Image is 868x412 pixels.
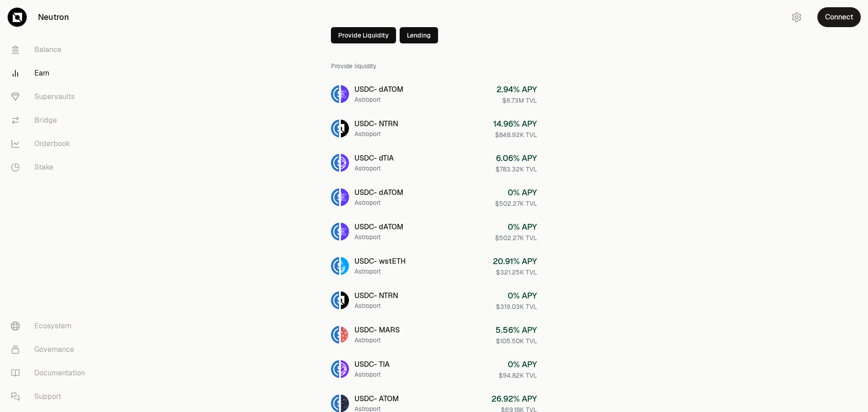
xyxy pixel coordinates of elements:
[496,96,537,105] div: $6.73M TVL
[400,27,438,43] button: Lending
[324,215,544,248] a: USDCdATOMUSDC- dATOMAstroport0% APY$502.27K TVL
[491,393,537,405] div: 26.92 % APY
[324,78,544,110] a: USDCdATOMUSDC- dATOMAstroport2.94% APY$6.73M TVL
[495,324,537,336] div: 5.56 % APY
[495,221,537,233] div: 0 % APY
[493,130,537,139] div: $848.92K TVL
[495,165,537,174] div: $783.32K TVL
[354,301,398,310] div: Astroport
[4,338,98,361] a: Governance
[331,85,339,103] img: USDC
[354,164,394,173] div: Astroport
[331,119,339,137] img: USDC
[341,85,349,103] img: dATOM
[324,250,544,282] a: USDCwstETHUSDC- wstETHAstroport20.91% APY$321.25K TVL
[4,385,98,408] a: Support
[331,27,396,43] button: Provide Liquidity
[496,83,537,96] div: 2.94 % APY
[496,302,537,311] div: $319.03K TVL
[493,255,537,268] div: 20.91 % APY
[331,154,339,172] img: USDC
[331,257,339,275] img: USDC
[324,147,544,179] a: USDCdTIAUSDC- dTIAAstroport6.06% APY$783.32K TVL
[354,267,406,276] div: Astroport
[354,118,398,129] div: USDC - NTRN
[354,359,390,370] div: USDC - TIA
[354,129,398,138] div: Astroport
[495,199,537,208] div: $502.27K TVL
[331,223,339,241] img: USDC
[324,112,544,145] a: USDCNTRNUSDC- NTRNAstroport14.96% APY$848.92K TVL
[4,314,98,338] a: Ecosystem
[495,336,537,346] div: $105.50K TVL
[341,257,349,275] img: wstETH
[354,232,403,242] div: Astroport
[354,84,403,95] div: USDC - dATOM
[495,233,537,242] div: $502.27K TVL
[496,289,537,302] div: 0 % APY
[341,326,349,344] img: MARS
[354,187,403,198] div: USDC - dATOM
[331,360,339,378] img: USDC
[4,85,98,109] a: Supervaults
[495,152,537,165] div: 6.06 % APY
[4,38,98,62] a: Balance
[354,198,403,207] div: Astroport
[341,360,349,378] img: TIA
[331,54,537,78] div: Provide liquidity
[493,118,537,130] div: 14.96 % APY
[354,153,394,164] div: USDC - dTIA
[331,188,339,206] img: USDC
[324,353,544,385] a: USDCTIAUSDC- TIAAstroport0% APY$94.82K TVL
[354,325,400,336] div: USDC - MARS
[331,291,339,309] img: USDC
[499,358,537,371] div: 0 % APY
[493,268,537,277] div: $321.25K TVL
[331,326,339,344] img: USDC
[324,284,544,317] a: USDCNTRNUSDC- NTRNAstroport0% APY$319.03K TVL
[4,62,98,85] a: Earn
[354,370,390,379] div: Astroport
[341,291,349,309] img: NTRN
[495,186,537,199] div: 0 % APY
[324,318,544,351] a: USDCMARSUSDC- MARSAstroport5.56% APY$105.50K TVL
[341,223,349,241] img: dATOM
[324,181,544,213] a: USDCdATOMUSDC- dATOMAstroport0% APY$502.27K TVL
[817,7,861,27] button: Connect
[354,336,400,345] div: Astroport
[341,188,349,206] img: dATOM
[4,132,98,156] a: Orderbook
[499,371,537,380] div: $94.82K TVL
[354,290,398,301] div: USDC - NTRN
[354,256,406,267] div: USDC - wstETH
[341,154,349,172] img: dTIA
[354,95,403,104] div: Astroport
[4,361,98,385] a: Documentation
[354,222,403,232] div: USDC - dATOM
[354,393,399,404] div: USDC - ATOM
[4,156,98,179] a: Stake
[341,119,349,137] img: NTRN
[4,109,98,132] a: Bridge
